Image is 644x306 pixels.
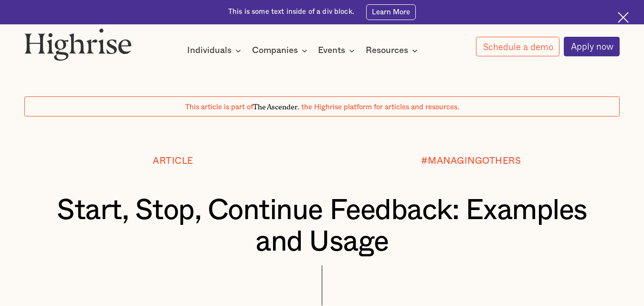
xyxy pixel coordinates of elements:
a: Schedule a demo [476,37,560,56]
img: Cross icon [618,12,629,23]
div: Events [318,45,345,56]
div: This is some text inside of a div block. [228,7,354,17]
div: Article [153,157,193,167]
img: Highrise logo [24,28,132,61]
a: Apply now [564,37,620,57]
h1: Start, Stop, Continue Feedback: Examples and Usage [49,195,595,258]
div: Companies [252,45,298,56]
div: Resources [366,45,408,56]
span: The Ascender [253,101,297,110]
div: #MANAGINGOTHERS [421,157,521,167]
span: , the Highrise platform for articles and resources. [297,104,459,111]
span: This article is part of [185,104,253,111]
div: Individuals [187,45,232,56]
a: Learn More [366,4,416,20]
